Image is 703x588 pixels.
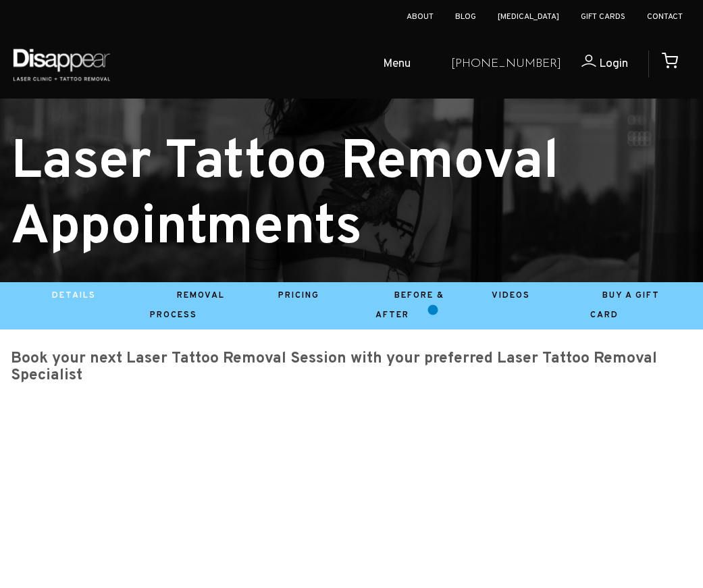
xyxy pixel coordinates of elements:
a: Login [561,55,628,74]
a: [MEDICAL_DATA] [498,11,559,22]
a: Pricing [278,290,319,301]
a: Contact [647,11,683,22]
a: Blog [455,11,476,22]
small: Laser Tattoo Removal Appointments [11,129,559,263]
a: Gift Cards [581,11,625,22]
a: About [407,11,434,22]
a: Before & After [375,290,444,321]
a: Buy A Gift Card [590,290,660,321]
a: Removal Process [150,290,225,321]
a: Menu [336,43,440,86]
a: Details [52,290,96,301]
span: Menu [383,55,411,74]
span: Login [599,56,628,72]
strong: Book your next Laser Tattoo Removal Session with your preferred Laser Tattoo Removal Specialist [11,349,657,385]
ul: Open Mobile Menu [123,43,440,86]
a: Videos [492,290,530,301]
img: Disappear - Laser Clinic and Tattoo Removal Services in Sydney, Australia [10,41,113,88]
a: [PHONE_NUMBER] [451,55,561,74]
